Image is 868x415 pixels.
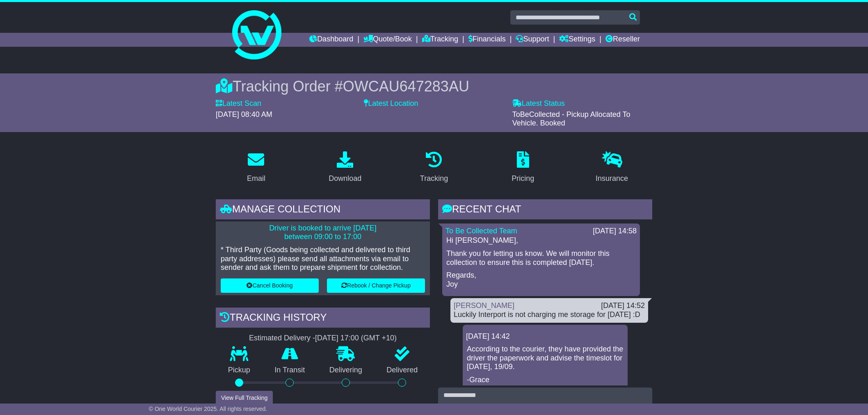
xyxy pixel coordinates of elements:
[216,366,263,375] p: Pickup
[242,148,271,187] a: Email
[216,199,430,221] div: Manage collection
[601,301,645,310] div: [DATE] 14:52
[454,301,514,310] a: [PERSON_NAME]
[446,271,636,289] p: Regards, Joy
[605,33,640,47] a: Reseller
[422,33,458,47] a: Tracking
[221,246,425,272] p: * Third Party (Goods being collected and delivered to third party addresses) please send all atta...
[466,332,624,341] div: [DATE] 14:42
[420,173,448,184] div: Tracking
[247,173,265,184] div: Email
[559,33,595,47] a: Settings
[149,406,267,412] span: © One World Courier 2025. All rights reserved.
[216,99,261,108] label: Latest Scan
[446,249,636,267] p: Thank you for letting us know. We will monitor this collection to ensure this is completed [DATE].
[327,278,425,293] button: Rebook / Change Pickup
[221,224,425,242] p: Driver is booked to arrive [DATE] between 09:00 to 17:00
[438,199,652,221] div: RECENT CHAT
[516,33,549,47] a: Support
[467,345,624,372] p: According to the courier, they have provided the driver the paperwork and advise the timeslot for...
[216,110,272,119] span: [DATE] 08:40 AM
[323,148,367,187] a: Download
[445,227,517,235] a: To Be Collected Team
[216,391,273,405] button: View Full Tracking
[216,78,652,95] div: Tracking Order #
[343,78,469,95] span: OWCAU647283AU
[415,148,453,187] a: Tracking
[221,278,319,293] button: Cancel Booking
[596,173,628,184] div: Insurance
[329,173,361,184] div: Download
[263,366,318,375] p: In Transit
[506,148,539,187] a: Pricing
[315,334,397,343] div: [DATE] 17:00 (GMT +10)
[454,310,645,319] div: Luckily Interport is not charging me storage for [DATE] :D
[512,99,565,108] label: Latest Status
[468,33,506,47] a: Financials
[512,173,534,184] div: Pricing
[593,227,637,236] div: [DATE] 14:58
[375,366,430,375] p: Delivered
[363,33,412,47] a: Quote/Book
[309,33,353,47] a: Dashboard
[364,99,418,108] label: Latest Location
[446,236,636,245] p: Hi [PERSON_NAME],
[590,148,633,187] a: Insurance
[512,110,630,128] span: ToBeCollected - Pickup Allocated To Vehicle. Booked
[216,334,430,343] div: Estimated Delivery -
[467,376,624,385] p: -Grace
[216,308,430,330] div: Tracking history
[317,366,375,375] p: Delivering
